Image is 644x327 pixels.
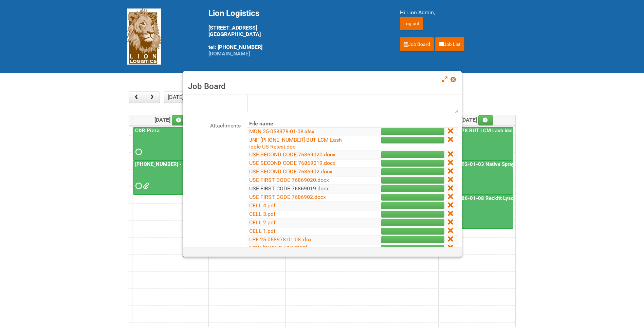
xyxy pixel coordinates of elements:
a: MDN [PHONE_NUMBER].xlsx [249,245,318,251]
a: USE FIRST CODE 7686902.docx [249,194,326,200]
a: C&R Pizza [133,127,207,161]
span: Requested [135,184,140,188]
a: MDN 25-058978-01-08.xlsx [249,128,314,135]
span: [DATE] [154,117,187,123]
a: Add an event [478,115,493,125]
a: CELL 3.pdf [249,211,276,217]
a: Lion Logistics [127,33,161,39]
a: [PHONE_NUMBER] - Naked Reformulation [134,161,232,167]
a: Job List [435,37,464,51]
th: File name [247,120,355,128]
span: MDN - 25-055556-01 (2).xlsx MDN - 25-055556-01.xlsx JNF - 25-055556-01.doc [143,184,148,188]
a: 25-047392-01-03 Native Spray Rapid Response [439,161,513,195]
a: Job Board [400,37,434,51]
a: CELL 2.pdf [249,219,276,226]
button: [DATE] [164,91,187,103]
a: [DOMAIN_NAME] [208,50,250,57]
a: CELL 1.pdf [249,228,276,234]
a: 25-058978 BUT LCM Lash Idole US / Retest [440,127,544,134]
span: Requested [135,150,140,154]
a: 25-011286-01-08 Reckitt Lysol Laundry Scented - BLINDING (hold slot) [439,195,513,229]
h3: Job Board [188,81,457,91]
span: Lion Logistics [208,8,259,18]
a: 25-047392-01-03 Native Spray Rapid Response [440,161,554,167]
div: Hi Lion Admin, [400,8,517,17]
a: Add an event [172,115,187,125]
a: LPF 25-058978-01-08.xlsx [249,236,312,243]
a: CELL 4.pdf [249,202,276,209]
label: Attachments [186,120,241,130]
a: USE SECOND CODE 76869019.docx [249,160,335,166]
a: 25-058978 BUT LCM Lash Idole US / Retest [439,127,513,161]
div: [STREET_ADDRESS] [GEOGRAPHIC_DATA] tel: [PHONE_NUMBER] [208,8,383,57]
a: C&R Pizza [134,127,161,134]
input: Log out [400,17,423,30]
a: USE SECOND CODE 76869020.docx [249,151,335,158]
a: JNF [PHONE_NUMBER] BUT LCM Lash Idole US Retest.doc [249,137,342,150]
a: USE FIRST CODE 76869020.docx [249,177,329,183]
span: [DATE] [461,117,493,123]
a: USE FIRST CODE 76869019.docx [249,185,329,192]
a: [PHONE_NUMBER] - Naked Reformulation [133,161,207,195]
img: Lion Logistics [127,8,161,65]
a: USE SECOND CODE 7686902.docx [249,168,332,175]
